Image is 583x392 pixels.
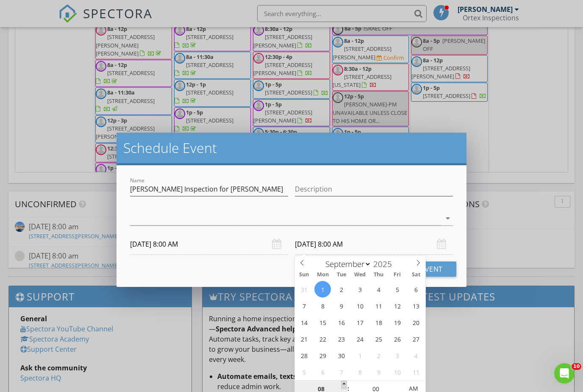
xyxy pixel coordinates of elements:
i: arrow_drop_down [443,213,453,223]
span: September 8, 2025 [314,297,331,314]
span: September 7, 2025 [296,297,312,314]
span: September 12, 2025 [389,297,405,314]
span: Wed [351,272,369,278]
span: Sat [407,272,425,278]
span: September 21, 2025 [296,331,312,347]
span: Mon [314,272,332,278]
span: August 31, 2025 [296,281,312,297]
span: September 28, 2025 [296,347,312,364]
span: September 27, 2025 [408,331,424,347]
span: September 26, 2025 [389,331,405,347]
span: September 1, 2025 [314,281,331,297]
span: October 3, 2025 [389,347,405,364]
span: October 10, 2025 [389,364,405,380]
span: October 1, 2025 [352,347,368,364]
span: October 6, 2025 [314,364,331,380]
span: September 14, 2025 [296,314,312,331]
span: October 7, 2025 [333,364,350,380]
span: September 15, 2025 [314,314,331,331]
span: September 20, 2025 [408,314,424,331]
span: September 29, 2025 [314,347,331,364]
span: Thu [369,272,388,278]
span: September 19, 2025 [389,314,405,331]
span: October 11, 2025 [408,364,424,380]
span: September 25, 2025 [370,331,387,347]
span: September 2, 2025 [333,281,350,297]
span: October 5, 2025 [296,364,312,380]
input: Year [371,259,399,270]
span: October 9, 2025 [370,364,387,380]
input: Select date [295,234,453,255]
span: September 13, 2025 [408,297,424,314]
span: September 17, 2025 [352,314,368,331]
span: September 5, 2025 [389,281,405,297]
span: Tue [332,272,351,278]
span: September 6, 2025 [408,281,424,297]
span: October 2, 2025 [370,347,387,364]
span: September 4, 2025 [370,281,387,297]
span: September 10, 2025 [352,297,368,314]
iframe: Intercom live chat [554,363,575,384]
span: September 16, 2025 [333,314,350,331]
span: September 9, 2025 [333,297,350,314]
span: 10 [572,363,581,370]
span: September 24, 2025 [352,331,368,347]
span: September 3, 2025 [352,281,368,297]
span: September 30, 2025 [333,347,350,364]
span: Sun [295,272,314,278]
input: Select date [130,234,288,255]
span: Fri [388,272,407,278]
span: October 8, 2025 [352,364,368,380]
span: September 18, 2025 [370,314,387,331]
span: September 22, 2025 [314,331,331,347]
h2: Schedule Event [123,139,460,156]
span: October 4, 2025 [408,347,424,364]
span: September 23, 2025 [333,331,350,347]
span: September 11, 2025 [370,297,387,314]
